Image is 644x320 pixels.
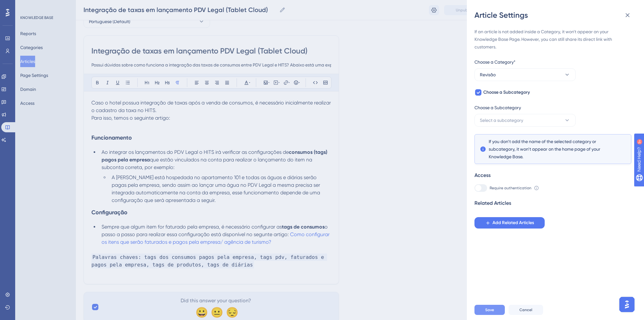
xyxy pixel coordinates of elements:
[485,307,494,312] span: Save
[43,3,47,8] div: 9+
[480,71,496,78] span: Revisão
[474,305,505,315] button: Save
[474,172,491,179] div: Access
[489,138,617,160] span: If you don’t add the name of the selected category or subcategory, it won’t appear on the home pa...
[474,58,516,66] span: Choose a Category*
[509,305,543,315] button: Cancel
[617,295,636,314] iframe: UserGuiding AI Assistant Launcher
[474,68,576,81] button: Revisão
[474,199,511,207] div: Related Articles
[474,114,576,127] button: Select a subcategory
[519,307,532,312] span: Cancel
[474,104,521,111] span: Choose a Subcategory
[474,217,545,229] button: Add Related Articles
[480,116,523,124] span: Select a subcategory
[492,219,534,227] span: Add Related Articles
[474,10,636,20] div: Article Settings
[474,28,631,51] div: If an article is not added inside a Category, it won't appear on your Knowledge Base Page. Howeve...
[490,185,531,191] span: Require authentication
[15,2,40,9] span: Need Help?
[483,89,530,96] span: Choose a Subcategory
